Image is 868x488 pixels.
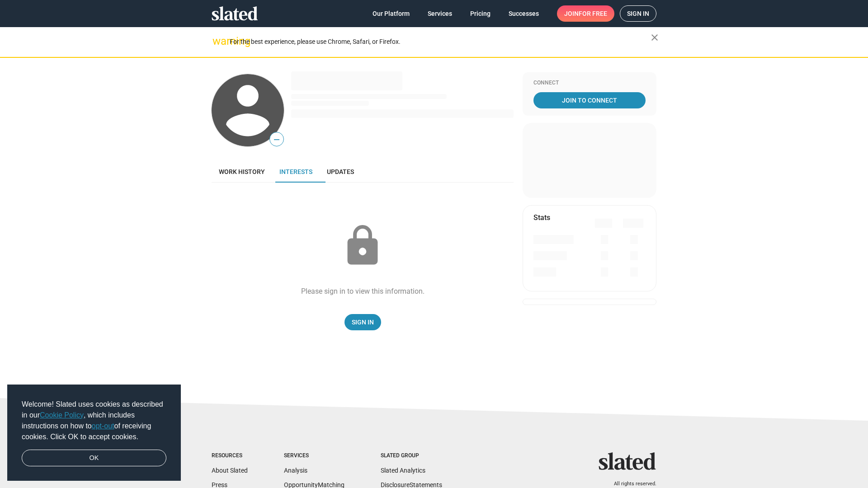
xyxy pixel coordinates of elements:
a: Pricing [463,5,498,22]
span: Services [428,5,452,22]
div: cookieconsent [7,385,181,481]
a: Our Platform [365,5,417,22]
div: For the best experience, please use Chrome, Safari, or Firefox. [230,36,651,48]
span: Sign In [352,314,374,330]
span: Our Platform [373,5,410,22]
mat-icon: close [649,32,660,43]
span: Pricing [470,5,491,22]
span: Updates [327,168,354,175]
span: Interests [279,168,312,175]
a: Sign In [344,314,381,330]
a: Joinfor free [557,5,614,22]
mat-card-title: Stats [533,213,550,222]
div: Please sign in to view this information. [301,286,425,296]
span: Join To Connect [535,92,644,108]
div: Connect [533,80,646,87]
span: Welcome! Slated uses cookies as described in our , which includes instructions on how to of recei... [22,399,166,442]
a: Updates [320,161,361,183]
a: Analysis [284,467,307,474]
a: dismiss cookie message [22,450,166,467]
a: opt-out [92,422,114,430]
mat-icon: warning [212,36,223,47]
a: Interests [272,161,320,183]
span: Work history [219,168,265,175]
span: Sign in [627,6,649,21]
span: — [270,134,283,145]
div: Resources [212,452,248,460]
a: Join To Connect [533,92,646,108]
div: Services [284,452,344,460]
a: Slated Analytics [381,467,425,474]
span: Join [564,5,607,22]
a: About Slated [212,467,248,474]
a: Sign in [620,5,656,22]
a: Work history [212,161,272,183]
span: Successes [509,5,539,22]
mat-icon: lock [340,223,385,268]
div: Slated Group [381,452,442,460]
a: Cookie Policy [40,411,84,419]
span: for free [579,5,607,22]
a: Services [420,5,459,22]
a: Successes [501,5,546,22]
